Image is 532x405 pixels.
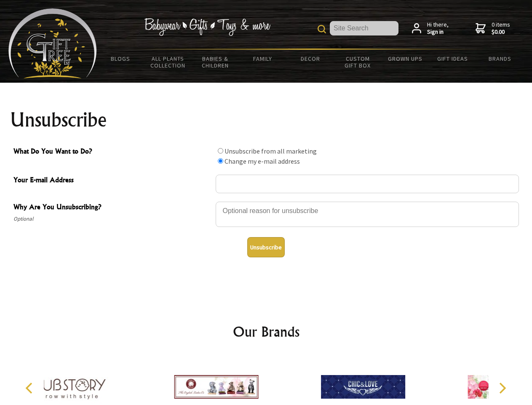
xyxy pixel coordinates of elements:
a: All Plants Collection [144,50,192,74]
textarea: Why Are You Unsubscribing? [216,202,519,227]
label: Unsubscribe from all marketing [225,147,317,155]
a: 0 items$0.00 [476,21,510,36]
a: Babies & Children [192,50,239,74]
a: Family [239,50,287,67]
input: Site Search [330,21,398,35]
a: Gift Ideas [429,50,476,67]
a: Grown Ups [381,50,429,67]
img: Babyware - Gifts - Toys and more... [8,8,97,78]
span: Your E-mail Address [13,175,211,187]
span: 0 items [492,21,510,36]
input: What Do You Want to Do? [218,158,223,164]
img: Babywear - Gifts - Toys & more [144,18,270,36]
a: Hi there,Sign in [412,21,449,36]
input: What Do You Want to Do? [218,148,223,154]
button: Unsubscribe [247,237,285,257]
a: Custom Gift Box [334,50,382,74]
a: Brands [476,50,524,67]
button: Previous [21,379,40,397]
span: Optional [13,214,211,224]
strong: $0.00 [492,28,510,36]
span: Hi there, [427,21,449,36]
img: product search [318,25,326,33]
input: Your E-mail Address [216,175,519,193]
span: What Do You Want to Do? [13,146,211,158]
button: Next [493,379,511,397]
h2: Our Brands [17,321,516,342]
h1: Unsubscribe [10,110,522,130]
label: Change my e-mail address [225,157,300,165]
a: BLOGS [97,50,144,67]
strong: Sign in [427,28,449,36]
span: Why Are You Unsubscribing? [13,202,211,214]
a: Decor [286,50,334,67]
